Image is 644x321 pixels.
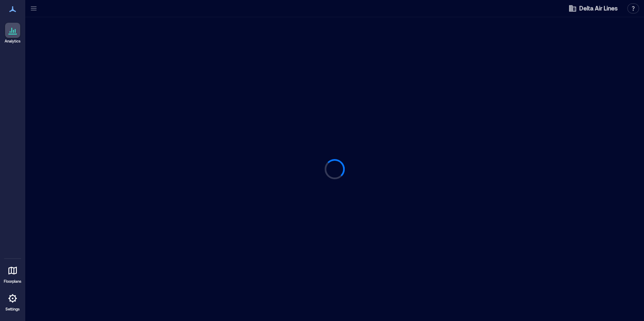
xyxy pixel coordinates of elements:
[579,4,618,13] span: Delta Air Lines
[1,260,24,287] a: Floorplans
[2,20,23,46] a: Analytics
[3,288,23,314] a: Settings
[4,279,21,284] p: Floorplans
[566,2,620,15] button: Delta Air Lines
[5,307,20,312] p: Settings
[5,39,21,44] p: Analytics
